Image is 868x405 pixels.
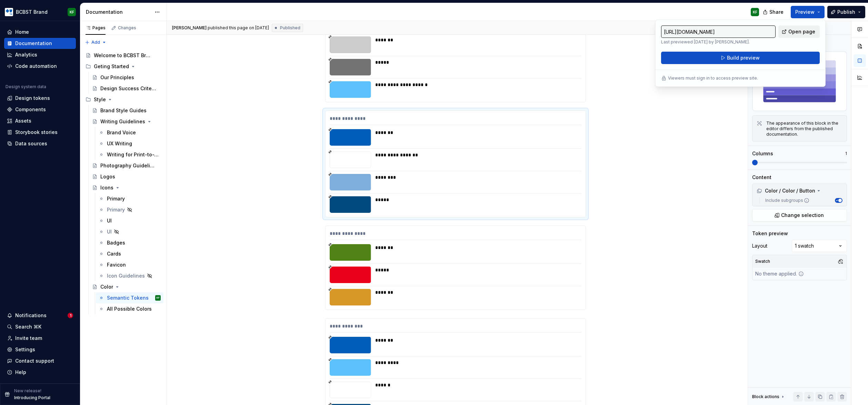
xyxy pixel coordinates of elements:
[4,367,76,378] button: Help
[754,185,845,196] div: Color / Color / Button
[107,305,152,312] div: All Possible Colors
[752,242,767,249] div: Layout
[752,150,773,157] div: Columns
[837,9,855,15] span: Publish
[15,129,58,136] div: Storybook stories
[752,174,771,181] div: Content
[4,344,76,355] a: Settings
[15,40,52,47] div: Documentation
[4,310,76,321] button: Notifications1
[89,72,163,83] a: Our Principles
[752,392,786,402] div: Block actions
[15,95,50,102] div: Design tokens
[16,9,48,15] div: BCBST Brand
[96,138,163,149] a: UX Writing
[4,115,76,126] a: Assets
[96,303,163,314] a: All Possible Colors
[107,228,112,235] div: UI
[100,173,115,180] div: Logos
[4,93,76,104] a: Design tokens
[157,294,160,301] div: KF
[96,193,163,204] a: Primary
[752,230,788,237] div: Token preview
[100,162,157,169] div: Photography Guidelines
[107,239,125,246] div: Badges
[100,184,113,191] div: Icons
[15,323,41,330] div: Search ⌘K
[107,272,145,279] div: Icon Guidelines
[778,25,820,38] a: Open page
[15,117,31,124] div: Assets
[94,63,129,70] div: Geting Started
[4,38,76,49] a: Documentation
[762,198,809,203] label: Include subgroups
[1,4,79,19] button: BCBST BrandKF
[14,388,41,394] p: New release!
[107,261,126,268] div: Favicon
[107,140,132,147] div: UX Writing
[4,27,76,38] a: Home
[83,50,163,314] div: Page tree
[94,96,106,103] div: Style
[752,268,807,280] div: No theme applied.
[759,6,788,18] button: Share
[6,84,46,90] div: Design system data
[788,28,815,35] span: Open page
[89,171,163,182] a: Logos
[107,151,159,158] div: Writing for Print-to-Web Experience
[96,215,163,226] a: UI
[83,61,163,72] div: Geting Started
[107,294,149,301] div: Semantic Tokens
[15,140,47,147] div: Data sources
[752,394,779,399] div: Block actions
[4,138,76,149] a: Data sources
[4,104,76,115] a: Components
[766,121,842,137] div: The appearance of this block in the editor differs from the published documentation.
[107,195,125,202] div: Primary
[845,151,847,156] p: 1
[4,61,76,72] a: Code automation
[727,54,760,61] span: Build preview
[96,226,163,237] a: UI
[4,127,76,138] a: Storybook stories
[15,106,46,113] div: Components
[769,9,784,15] span: Share
[107,206,125,213] div: Primary
[752,209,847,221] button: Change selection
[14,395,50,401] p: Introducing Portal
[5,8,13,16] img: b44e7a6b-69a5-43df-ae42-963d7259159b.png
[89,160,163,171] a: Photography Guidelines
[107,217,112,224] div: UI
[96,237,163,248] a: Badges
[96,259,163,270] a: Favicon
[661,52,820,64] button: Build preview
[89,116,163,127] a: Writing Guidelines
[15,29,29,35] div: Home
[15,369,26,376] div: Help
[94,52,151,59] div: Welcome to BCBST Brand Documentation
[86,25,106,31] div: Pages
[4,49,76,60] a: Analytics
[89,281,163,292] a: Color
[107,129,136,136] div: Brand Voice
[280,25,300,31] span: Published
[86,9,151,15] div: Documentation
[83,94,163,105] div: Style
[15,63,57,70] div: Code automation
[100,85,157,92] div: Design Success Criteria
[83,38,109,47] button: Add
[70,9,74,15] div: KF
[83,50,163,61] a: Welcome to BCBST Brand Documentation
[100,74,134,81] div: Our Principles
[15,51,37,58] div: Analytics
[100,283,113,290] div: Color
[96,292,163,303] a: Semantic TokensKF
[668,75,758,81] p: Viewers must sign in to access preview site.
[827,6,865,18] button: Publish
[661,39,776,45] p: Last previewed [DATE] by [PERSON_NAME].
[754,257,771,266] div: Swatch
[89,83,163,94] a: Design Success Criteria
[15,346,35,353] div: Settings
[15,312,47,319] div: Notifications
[96,127,163,138] a: Brand Voice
